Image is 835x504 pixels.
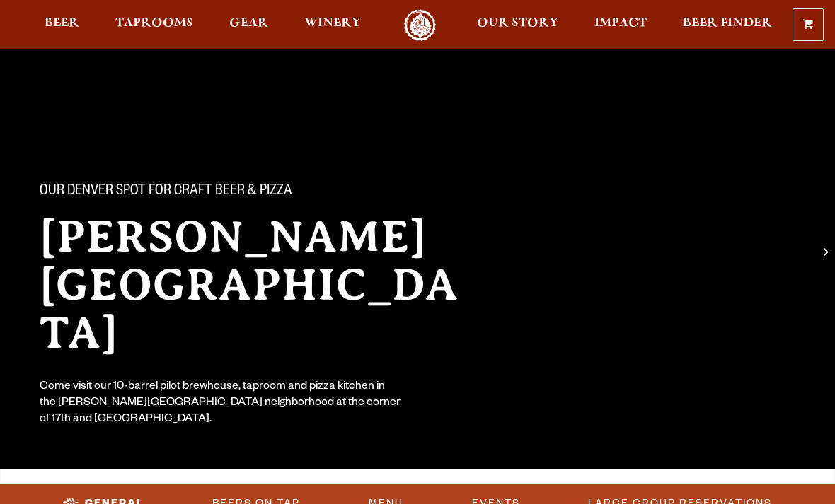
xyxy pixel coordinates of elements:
[106,9,202,41] a: Taprooms
[304,18,361,29] span: Winery
[468,9,568,41] a: Our Story
[594,18,647,29] span: Impact
[229,18,268,29] span: Gear
[40,213,481,357] h2: [PERSON_NAME][GEOGRAPHIC_DATA]
[674,9,781,41] a: Beer Finder
[477,18,558,29] span: Our Story
[585,9,656,41] a: Impact
[393,9,447,41] a: Odell Home
[35,9,88,41] a: Beer
[220,9,277,41] a: Gear
[45,18,79,29] span: Beer
[40,380,402,428] div: Come visit our 10-barrel pilot brewhouse, taproom and pizza kitchen in the [PERSON_NAME][GEOGRAPH...
[115,18,193,29] span: Taprooms
[295,9,370,41] a: Winery
[40,183,292,201] span: Our Denver spot for craft beer & pizza
[683,18,772,29] span: Beer Finder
